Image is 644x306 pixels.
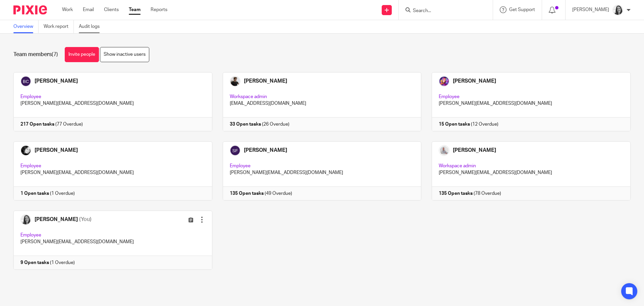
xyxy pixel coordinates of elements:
a: Clients [104,6,119,13]
a: Work report [44,20,74,33]
a: Audit logs [79,20,105,33]
a: Overview [13,20,39,33]
p: [PERSON_NAME] [572,6,609,13]
img: Pixie [13,5,47,14]
a: Team [129,6,141,13]
a: Show inactive users [100,47,149,62]
a: Invite people [65,47,99,62]
input: Search [412,8,473,14]
span: (7) [52,52,58,57]
h1: Team members [13,51,58,58]
span: Get Support [509,7,535,12]
a: Email [83,6,94,13]
a: Reports [151,6,167,13]
img: Sonia%20Thumb.jpeg [612,5,623,15]
a: Work [62,6,73,13]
